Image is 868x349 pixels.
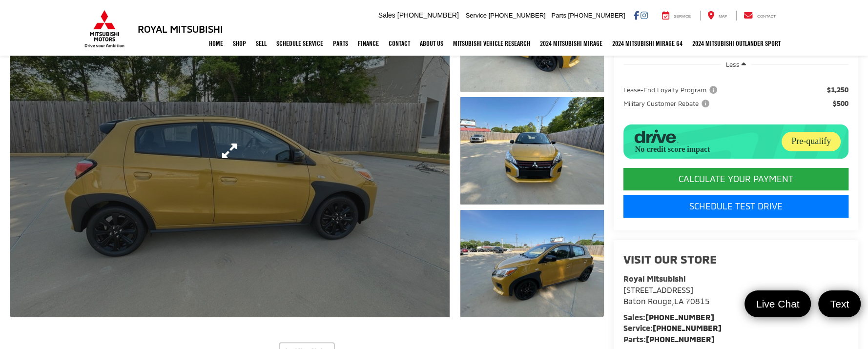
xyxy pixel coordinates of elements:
span: Parts [551,12,566,19]
span: LA [674,296,683,306]
span: Less [726,61,740,68]
span: [STREET_ADDRESS] [623,285,693,294]
a: [STREET_ADDRESS] Baton Rouge,LA 70815 [623,285,710,306]
: CALCULATE YOUR PAYMENT [623,168,848,190]
a: 2024 Mitsubishi Mirage G4 [607,31,687,56]
a: Instagram: Click to visit our Instagram page [641,11,648,19]
button: Less [721,56,751,73]
a: Map [700,11,734,21]
strong: Sales: [623,312,714,322]
span: Service [466,12,487,19]
span: Contact [757,14,776,19]
a: Live Chat [744,290,811,317]
a: Sell [251,31,271,56]
a: Service [655,11,698,21]
span: 70815 [685,296,710,306]
a: [PHONE_NUMBER] [646,334,715,344]
span: [PHONE_NUMBER] [568,12,625,19]
span: Military Customer Rebate [623,99,711,108]
strong: Royal Mitsubishi [623,274,685,283]
span: Text [825,297,854,310]
a: Schedule Test Drive [623,195,848,218]
a: Contact [736,11,783,21]
button: Lease-End Loyalty Program [623,85,721,95]
span: [PHONE_NUMBER] [397,11,459,19]
span: Service [674,14,691,19]
img: Mitsubishi [83,10,126,48]
span: Map [719,14,727,19]
a: Finance [353,31,384,56]
a: Mitsubishi Vehicle Research [448,31,535,56]
span: $1,250 [827,85,848,95]
a: Facebook: Click to visit our Facebook page [633,11,639,19]
strong: Service: [623,323,722,332]
span: Lease-End Loyalty Program [623,85,719,95]
strong: Parts: [623,334,715,344]
span: $500 [833,99,848,108]
a: Text [818,290,861,317]
h2: Visit our Store [623,253,848,266]
span: Sales [378,11,395,19]
a: About Us [415,31,448,56]
img: 2024 Mitsubishi Mirage Black Edition [459,96,605,206]
a: Expand Photo 3 [460,210,604,317]
button: Military Customer Rebate [623,99,713,108]
a: 2024 Mitsubishi Mirage [535,31,607,56]
a: [PHONE_NUMBER] [653,323,722,332]
a: [PHONE_NUMBER] [645,312,714,322]
span: , [623,296,710,306]
a: Expand Photo 2 [460,97,604,205]
h3: Royal Mitsubishi [138,23,223,34]
span: Baton Rouge [623,296,672,306]
a: 2024 Mitsubishi Outlander SPORT [687,31,785,56]
span: [PHONE_NUMBER] [489,12,546,19]
a: Contact [384,31,415,56]
a: Parts: Opens in a new tab [328,31,353,56]
a: Home [204,31,228,56]
img: 2024 Mitsubishi Mirage Black Edition [459,209,605,319]
span: Live Chat [751,297,805,310]
a: Shop [228,31,251,56]
a: Schedule Service: Opens in a new tab [271,31,328,56]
